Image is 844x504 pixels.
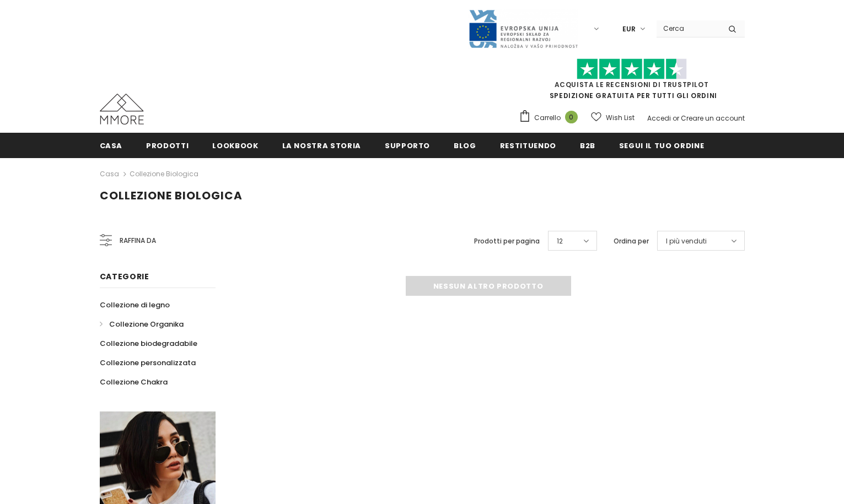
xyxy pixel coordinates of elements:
label: Prodotti per pagina [474,236,540,247]
a: B2B [580,133,595,158]
span: Collezione Organika [109,319,184,329]
span: 0 [565,111,578,123]
a: Collezione di legno [100,295,170,315]
a: Blog [454,133,476,158]
span: Categorie [100,271,149,282]
span: Carrello [534,112,561,123]
img: Fidati di Pilot Stars [577,58,687,80]
a: Segui il tuo ordine [619,133,704,158]
span: Blog [454,140,476,151]
span: B2B [580,140,595,151]
span: Segui il tuo ordine [619,140,704,151]
a: Casa [100,167,119,181]
img: Casi MMORE [100,94,144,124]
span: Lookbook [212,140,258,151]
a: Collezione personalizzata [100,353,196,372]
span: Collezione personalizzata [100,357,196,368]
a: Prodotti [146,133,189,158]
img: Javni Razpis [468,9,578,49]
a: Collezione Chakra [100,372,168,392]
span: Raffina da [120,235,156,247]
span: Casa [100,140,123,151]
span: Prodotti [146,140,189,151]
span: SPEDIZIONE GRATUITA PER TUTTI GLI ORDINI [519,63,745,100]
span: supporto [385,140,430,151]
span: Collezione di legno [100,300,170,310]
span: or [673,113,679,123]
span: EUR [622,24,636,35]
input: Search Site [657,20,720,36]
a: Collezione biodegradabile [100,334,197,353]
label: Ordina per [614,236,649,247]
span: La nostra storia [282,140,361,151]
span: Collezione Chakra [100,377,168,387]
a: Casa [100,133,123,158]
span: 12 [557,236,563,247]
a: Javni Razpis [468,24,578,33]
a: supporto [385,133,430,158]
a: Lookbook [212,133,258,158]
span: Collezione biologica [100,188,243,203]
span: Wish List [606,112,635,123]
a: Acquista le recensioni di TrustPilot [555,80,709,89]
a: Carrello 0 [519,110,583,126]
span: I più venduti [666,236,707,247]
a: Collezione biologica [130,169,198,178]
span: Restituendo [500,140,556,151]
a: La nostra storia [282,133,361,158]
a: Restituendo [500,133,556,158]
a: Wish List [591,108,635,127]
a: Collezione Organika [100,315,184,334]
span: Collezione biodegradabile [100,338,197,349]
a: Accedi [647,113,671,123]
a: Creare un account [681,113,745,123]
